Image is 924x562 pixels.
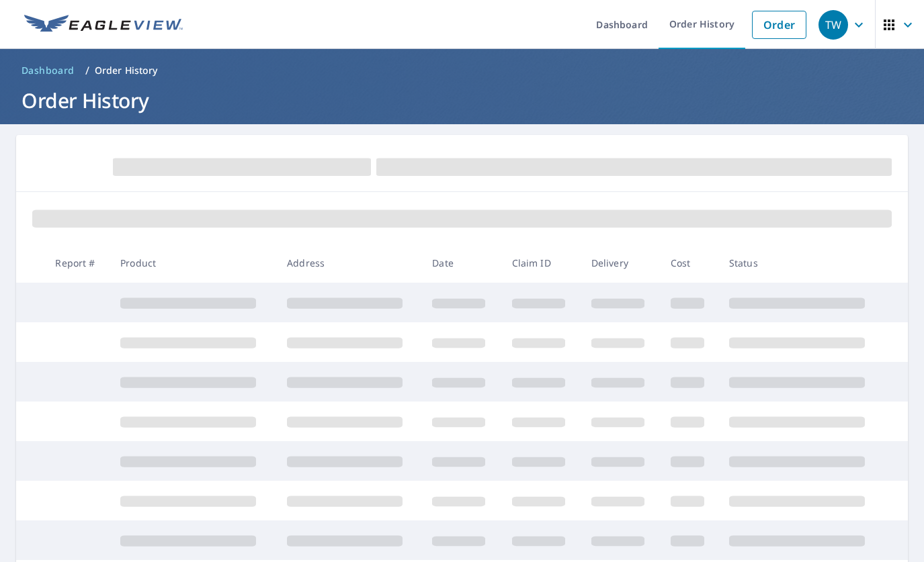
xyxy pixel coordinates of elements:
li: / [85,62,89,79]
th: Status [718,243,885,283]
a: Order [752,11,806,39]
th: Date [421,243,501,283]
img: EV Logo [24,15,183,35]
nav: breadcrumb [16,60,908,81]
span: Dashboard [22,64,75,77]
th: Report # [44,243,110,283]
th: Delivery [581,243,660,283]
th: Product [110,243,276,283]
div: TW [818,10,848,40]
th: Address [276,243,421,283]
a: Dashboard [16,60,80,81]
p: Order History [95,64,158,77]
th: Cost [660,243,718,283]
h1: Order History [16,87,908,114]
th: Claim ID [501,243,581,283]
